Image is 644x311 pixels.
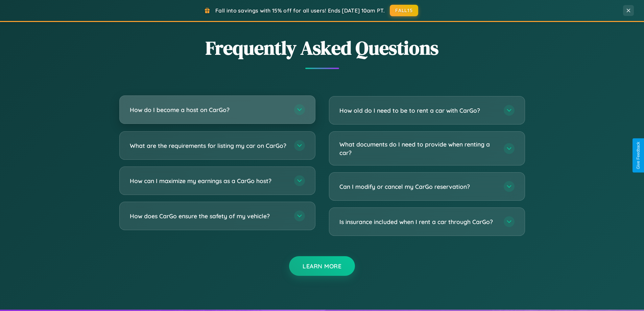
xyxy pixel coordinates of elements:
[119,35,525,61] h2: Frequently Asked Questions
[215,7,385,14] span: Fall into savings with 15% off for all users! Ends [DATE] 10am PT.
[339,140,497,157] h3: What documents do I need to provide when renting a car?
[339,106,497,115] h3: How old do I need to be to rent a car with CarGo?
[339,182,497,191] h3: Can I modify or cancel my CarGo reservation?
[130,141,287,150] h3: What are the requirements for listing my car on CarGo?
[130,177,287,185] h3: How can I maximize my earnings as a CarGo host?
[390,5,418,16] button: FALL15
[130,106,287,114] h3: How do I become a host on CarGo?
[130,212,287,220] h3: How does CarGo ensure the safety of my vehicle?
[636,142,641,169] div: Give Feedback
[339,218,497,226] h3: Is insurance included when I rent a car through CarGo?
[289,256,355,276] button: Learn More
